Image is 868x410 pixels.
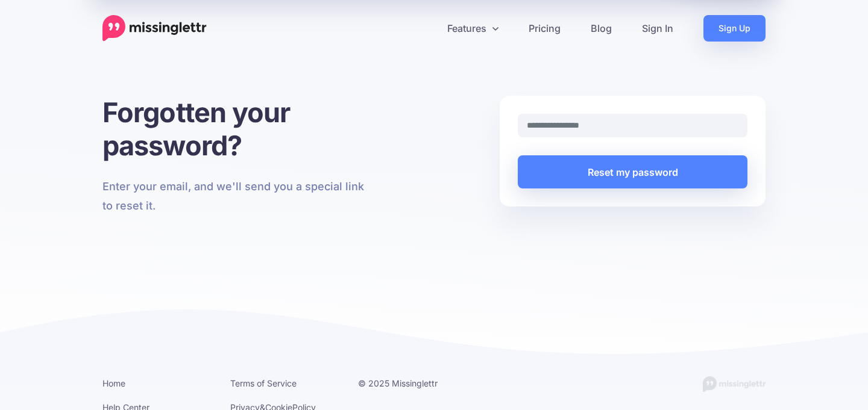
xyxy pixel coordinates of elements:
li: © 2025 Missinglettr [358,376,468,391]
a: Sign In [627,15,688,42]
p: Enter your email, and we'll send you a special link to reset it. [102,177,368,216]
a: Pricing [514,15,576,42]
a: Features [432,15,514,42]
a: Sign Up [703,15,766,42]
h1: Forgotten your password? [102,96,368,162]
a: Terms of Service [230,378,297,388]
button: Reset my password [518,155,747,188]
a: Blog [576,15,627,42]
a: Home [102,378,125,388]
